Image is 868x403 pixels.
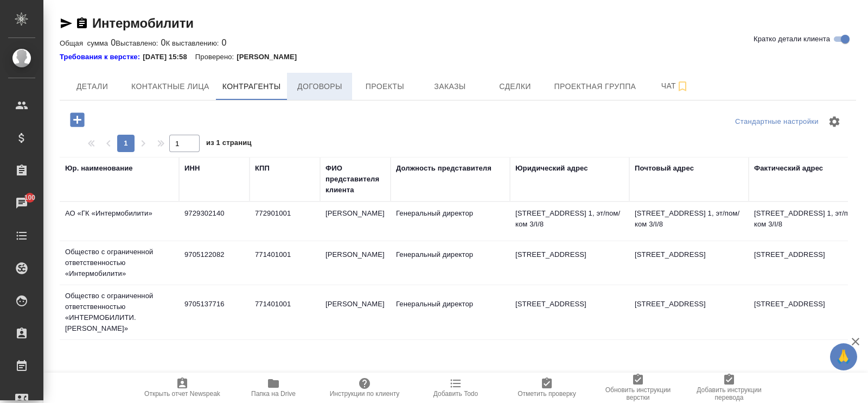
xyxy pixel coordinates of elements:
[554,80,636,93] span: Проектная группа
[144,390,220,398] span: Открыть отчет Newspeak
[75,17,88,30] button: Скопировать ссылку
[754,163,823,174] div: Фактический адрес
[60,285,179,339] td: Общество с ограниченной ответственностью «ИНТЕРМОБИЛИТИ.[PERSON_NAME]»
[396,163,492,174] div: Должность представителя
[501,373,592,403] button: Отметить проверку
[676,80,689,93] svg: Подписаться
[60,52,143,62] a: Требования к верстке:
[599,386,677,401] span: Обновить инструкции верстки
[60,52,143,62] div: Нажми, чтобы открыть папку с инструкцией
[60,36,856,49] div: 0 0 0
[319,373,410,403] button: Инструкции по клиенту
[237,52,305,62] p: [PERSON_NAME]
[195,52,237,62] p: Проверено:
[830,343,857,370] button: 🙏
[690,386,768,401] span: Добавить инструкции перевода
[250,244,320,282] td: 771401001
[60,17,73,30] button: Скопировать ссылку для ЯМессенджера
[143,52,195,62] p: [DATE] 15:58
[325,163,385,196] div: ФИО представителя клиента
[60,39,111,47] p: Общая сумма
[179,244,250,282] td: 9705122082
[410,373,501,403] button: Добавить Todo
[684,373,775,403] button: Добавить инструкции перевода
[391,244,510,282] td: Генеральный директор
[60,241,179,285] td: Общество с ограниченной ответственностью «Интермобилити»
[179,293,250,331] td: 9705137716
[228,373,319,403] button: Папка на Drive
[510,244,629,282] td: [STREET_ADDRESS]
[66,80,118,93] span: Детали
[116,39,161,47] p: Выставлено:
[749,293,868,331] td: [STREET_ADDRESS]
[635,163,694,174] div: Почтовый адрес
[131,80,209,93] span: Контактные лица
[92,16,194,30] a: Интермобилити
[592,373,684,403] button: Обновить инструкции верстки
[749,203,868,241] td: [STREET_ADDRESS] 1, эт/пом/ком 3/I/8
[629,203,749,241] td: [STREET_ADDRESS] 1, эт/пом/ком 3/I/8
[320,244,391,282] td: [PERSON_NAME]
[391,293,510,331] td: Генеральный директор
[206,136,252,152] span: из 1 страниц
[166,39,222,47] p: К выставлению:
[821,109,847,135] span: Настроить таблицу
[293,80,346,93] span: Договоры
[754,34,830,45] span: Кратко детали клиента
[629,244,749,282] td: [STREET_ADDRESS]
[359,80,411,93] span: Проекты
[515,163,588,174] div: Юридический адрес
[320,203,391,241] td: [PERSON_NAME]
[518,390,576,398] span: Отметить проверку
[65,163,133,174] div: Юр. наименование
[834,345,853,368] span: 🙏
[137,373,228,403] button: Открыть отчет Newspeak
[250,293,320,331] td: 771401001
[391,203,510,241] td: Генеральный директор
[510,203,629,241] td: [STREET_ADDRESS] 1, эт/пом/ком 3/I/8
[179,203,250,241] td: 9729302140
[330,390,400,398] span: Инструкции по клиенту
[251,390,296,398] span: Папка на Drive
[732,114,821,130] div: split button
[424,80,476,93] span: Заказы
[649,79,701,93] span: Чат
[222,80,281,93] span: Контрагенты
[749,244,868,282] td: [STREET_ADDRESS]
[255,163,270,174] div: КПП
[489,80,541,93] span: Сделки
[250,203,320,241] td: 772901001
[320,293,391,331] td: [PERSON_NAME]
[629,293,749,331] td: [STREET_ADDRESS]
[510,293,629,331] td: [STREET_ADDRESS]
[184,163,200,174] div: ИНН
[433,390,478,398] span: Добавить Todo
[3,190,41,217] a: 100
[18,192,42,203] span: 100
[60,203,179,241] td: АО «ГК «Интермобилити»
[62,109,92,131] button: Добавить контрагента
